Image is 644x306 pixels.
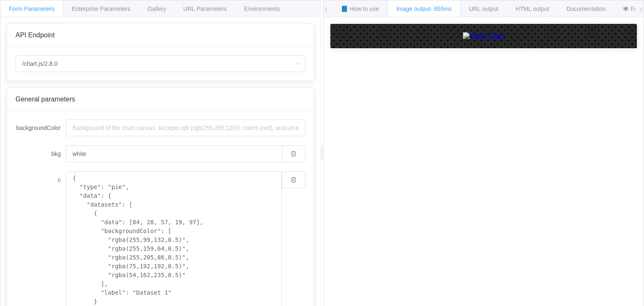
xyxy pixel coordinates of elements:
span: - 655ms [431,5,452,12]
span: Documentation [566,5,606,12]
span: Image output [396,5,452,12]
span: Environments [244,5,280,12]
label: backgroundColor [16,119,66,136]
span: URL Parameters [183,5,227,12]
label: c [16,171,66,188]
img: Static Chart [463,32,505,40]
span: HTML output [516,5,549,12]
a: Static Chart [339,32,628,40]
span: Gallery [148,5,166,12]
input: Background of the chart canvas. Accepts rgb (rgb(255,255,120)), colors (red), and url-encoded hex... [66,119,305,136]
input: Background of the chart canvas. Accepts rgb (rgb(255,255,120)), colors (red), and url-encoded hex... [66,145,282,162]
input: Select [16,55,305,72]
span: API Endpoint [16,31,55,39]
span: General parameters [16,96,75,103]
span: URL output [469,5,498,12]
span: Form Parameters [9,5,55,12]
span: 📘 How to use [341,5,379,12]
span: Enterprise Parameters [72,5,130,12]
label: bkg [16,145,66,162]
